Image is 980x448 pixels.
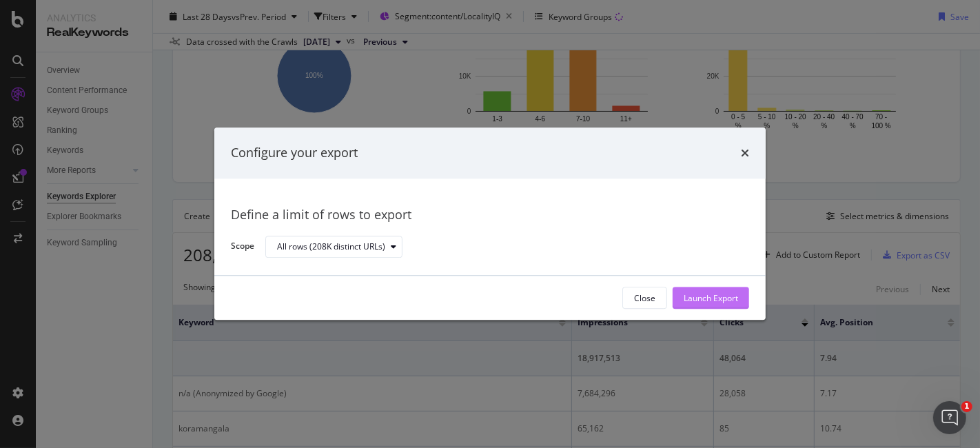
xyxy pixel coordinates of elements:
div: Configure your export [231,144,358,162]
iframe: Intercom live chat [933,401,966,434]
button: Launch Export [673,287,749,309]
button: Close [622,287,667,309]
span: 1 [961,401,972,412]
div: Close [634,292,655,304]
div: All rows (208K distinct URLs) [277,243,385,251]
div: Define a limit of rows to export [231,206,749,224]
div: modal [214,128,766,320]
div: times [741,144,749,162]
button: All rows (208K distinct URLs) [265,236,402,258]
div: Launch Export [684,292,738,304]
label: Scope [231,241,254,256]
